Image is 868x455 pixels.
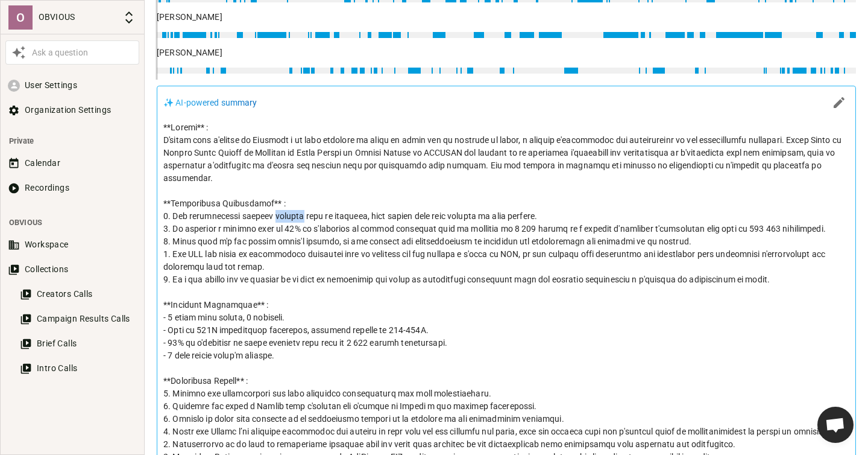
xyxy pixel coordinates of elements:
[8,5,33,30] div: O
[5,152,139,174] button: Calendar
[817,407,854,443] div: Ouvrir le chat
[163,97,257,109] p: ✨ AI-powered summary
[5,99,139,121] button: Organization Settings
[17,332,139,355] button: Brief Calls
[8,42,29,63] button: Awesile Icon
[5,234,139,256] button: Workspace
[5,74,139,97] button: User Settings
[39,11,117,24] p: OBVIOUS
[5,177,139,199] button: Recordings
[5,130,139,152] li: Private
[17,283,139,305] button: Creators Calls
[5,258,139,281] button: Collections
[5,211,139,234] li: OBVIOUS
[17,308,139,330] button: Campaign Results Calls
[29,46,136,59] div: Ask a question
[17,357,139,380] button: Intro Calls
